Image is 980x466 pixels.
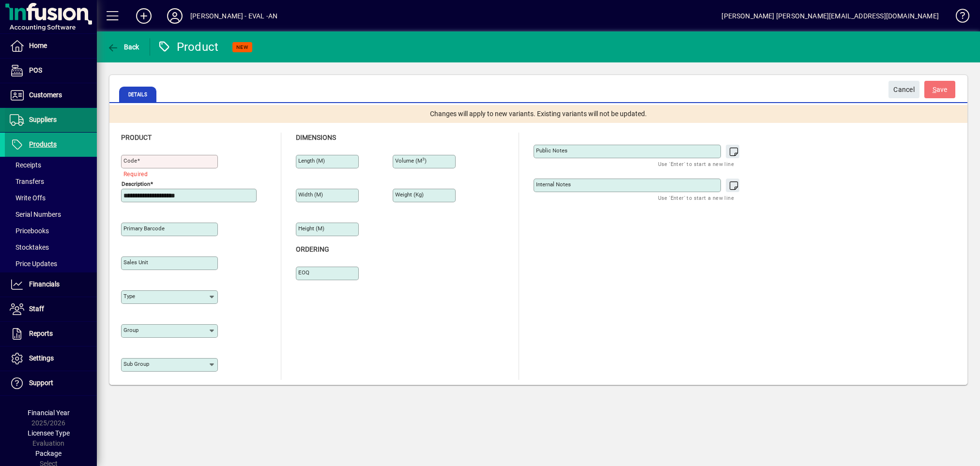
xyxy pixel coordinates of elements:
div: Product [157,39,219,55]
img: website_grey.svg [15,25,23,33]
mat-label: EOQ [298,269,309,276]
span: ave [933,82,948,98]
span: Products [29,140,57,148]
img: tab_keywords_by_traffic_grey.svg [96,56,104,64]
div: Domain: [DOMAIN_NAME] [25,25,107,33]
a: Home [5,34,97,58]
button: Profile [159,7,190,25]
span: Receipts [10,161,41,169]
span: Home [29,42,47,49]
mat-label: Length (m) [298,157,325,164]
span: Product [121,134,152,141]
span: Cancel [893,82,915,98]
a: Write Offs [5,190,97,206]
mat-label: Internal Notes [536,181,571,188]
div: [PERSON_NAME] - EVAL -AN [190,8,277,24]
span: Pricebooks [10,227,49,235]
span: Package [35,450,61,457]
a: Stocktakes [5,239,97,256]
mat-label: Height (m) [298,225,324,232]
mat-label: Description [122,180,150,187]
mat-label: Primary barcode [123,225,165,232]
a: Transfers [5,173,97,190]
sup: 3 [422,157,425,162]
span: Support [29,379,53,387]
span: Details [119,87,156,102]
mat-hint: Use 'Enter' to start a new line [658,192,734,203]
span: Dimensions [296,134,336,141]
span: S [933,86,936,93]
a: Support [5,371,97,395]
a: Price Updates [5,256,97,272]
div: Domain Overview [37,57,87,63]
mat-error: Required [123,168,210,179]
mat-label: Sales unit [123,259,148,266]
span: Suppliers [29,116,57,123]
a: Financials [5,272,97,297]
button: Back [105,38,142,56]
a: Staff [5,297,97,321]
mat-label: Type [123,293,135,300]
span: Reports [29,330,53,337]
span: NEW [236,44,248,50]
span: Serial Numbers [10,210,61,218]
span: Transfers [10,178,44,185]
a: Receipts [5,157,97,173]
mat-label: Public Notes [536,147,567,154]
mat-hint: Use 'Enter' to start a new line [658,158,734,169]
a: Settings [5,346,97,371]
span: Staff [29,305,44,313]
img: logo_orange.svg [15,15,23,23]
span: Ordering [296,245,329,253]
mat-label: Volume (m ) [395,157,427,164]
span: Changes will apply to new variants. Existing variants will not be updated. [430,109,647,119]
button: Cancel [888,81,919,98]
a: Pricebooks [5,223,97,239]
button: Save [924,81,955,98]
span: Back [107,43,139,51]
mat-label: Sub group [123,361,149,367]
div: Keywords by Traffic [107,57,163,63]
img: tab_domain_overview_orange.svg [26,56,34,64]
a: POS [5,59,97,83]
button: Add [128,7,159,25]
mat-label: Code [123,157,137,164]
a: Reports [5,322,97,346]
a: Knowledge Base [949,2,968,33]
span: Stocktakes [10,243,49,251]
span: Price Updates [10,260,57,268]
mat-label: Group [123,327,138,333]
mat-label: Width (m) [298,191,323,198]
a: Customers [5,83,97,107]
div: v 4.0.25 [27,15,47,23]
mat-label: Weight (Kg) [395,191,424,198]
div: [PERSON_NAME] [PERSON_NAME][EMAIL_ADDRESS][DOMAIN_NAME] [721,8,939,24]
span: Write Offs [10,194,46,202]
app-page-header-button: Back [97,38,150,56]
span: Financial Year [28,409,70,417]
a: Serial Numbers [5,206,97,223]
span: Settings [29,354,54,362]
a: Suppliers [5,108,97,132]
span: POS [29,66,42,74]
span: Customers [29,91,62,99]
span: Licensee Type [28,429,70,437]
span: Financials [29,280,60,288]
